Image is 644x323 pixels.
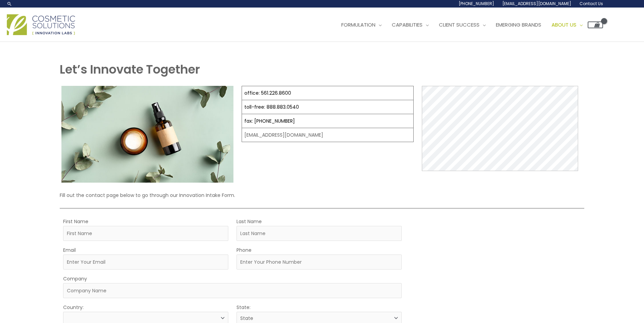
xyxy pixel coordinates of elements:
[60,61,200,78] strong: Let’s Innovate Together
[237,217,262,226] label: Last Name
[7,14,75,35] img: Cosmetic Solutions Logo
[242,128,413,142] td: [EMAIL_ADDRESS][DOMAIN_NAME]
[496,21,541,28] span: Emerging Brands
[336,15,387,35] a: Formulation
[63,274,87,283] label: Company
[588,21,603,28] a: View Shopping Cart, empty
[434,15,491,35] a: Client Success
[392,21,423,28] span: Capabilities
[502,1,571,6] span: [EMAIL_ADDRESS][DOMAIN_NAME]
[439,21,480,28] span: Client Success
[63,255,228,270] input: Enter Your Email
[63,246,76,255] label: Email
[341,21,375,28] span: Formulation
[237,303,251,312] label: State:
[552,21,576,28] span: About Us
[63,283,402,298] input: Company Name
[387,15,434,35] a: Capabilities
[61,86,233,183] img: Contact page image for private label skincare manufacturer Cosmetic solutions shows a skin care b...
[459,1,494,6] span: [PHONE_NUMBER]
[546,15,588,35] a: About Us
[579,1,603,6] span: Contact Us
[237,246,252,255] label: Phone
[60,191,584,200] p: Fill out the contact page below to go through our Innovation Intake Form.
[63,217,88,226] label: First Name
[331,15,603,35] nav: Site Navigation
[7,1,12,6] a: Search icon link
[244,104,299,110] a: toll-free: 888.883.0540
[237,226,402,241] input: Last Name
[63,226,228,241] input: First Name
[63,303,84,312] label: Country:
[491,15,546,35] a: Emerging Brands
[244,90,291,96] a: office: 561.226.8600
[237,255,402,270] input: Enter Your Phone Number
[244,118,295,124] a: fax: [PHONE_NUMBER]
